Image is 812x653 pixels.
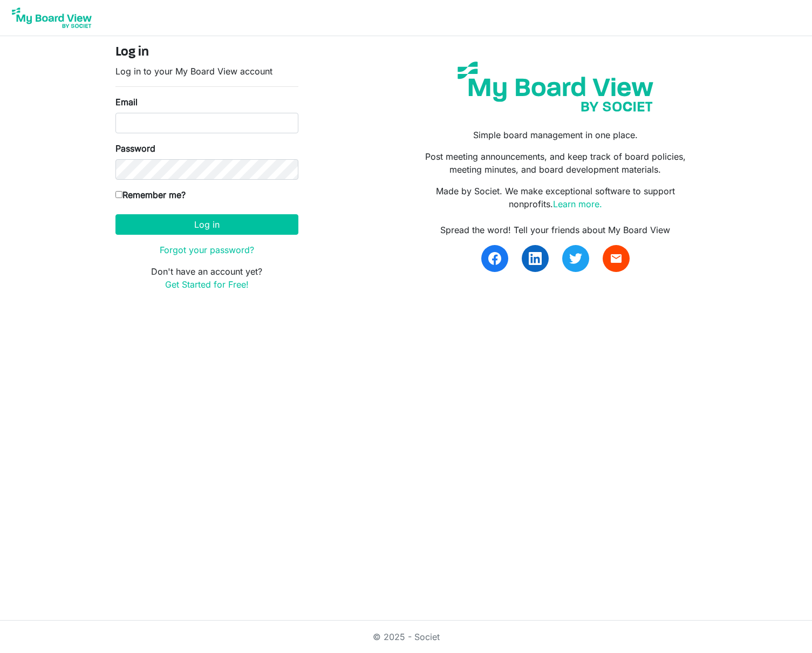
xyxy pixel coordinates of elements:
input: Remember me? [115,191,122,198]
img: linkedin.svg [529,252,542,265]
img: twitter.svg [569,252,582,265]
label: Remember me? [115,188,186,201]
a: © 2025 - Societ [373,631,440,642]
a: Forgot your password? [160,244,254,255]
a: Learn more. [553,199,602,209]
h4: Log in [115,45,298,60]
a: Get Started for Free! [165,279,249,290]
img: my-board-view-societ.svg [449,53,661,120]
p: Don't have an account yet? [115,265,298,291]
p: Made by Societ. We make exceptional software to support nonprofits. [414,185,697,210]
img: facebook.svg [488,252,501,265]
label: Password [115,142,155,155]
div: Spread the word! Tell your friends about My Board View [414,223,697,236]
label: Email [115,96,138,108]
p: Post meeting announcements, and keep track of board policies, meeting minutes, and board developm... [414,150,697,176]
img: My Board View Logo [9,4,95,31]
a: email [603,245,630,272]
p: Simple board management in one place. [414,128,697,141]
span: email [610,252,623,265]
p: Log in to your My Board View account [115,65,298,78]
button: Log in [115,214,298,235]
